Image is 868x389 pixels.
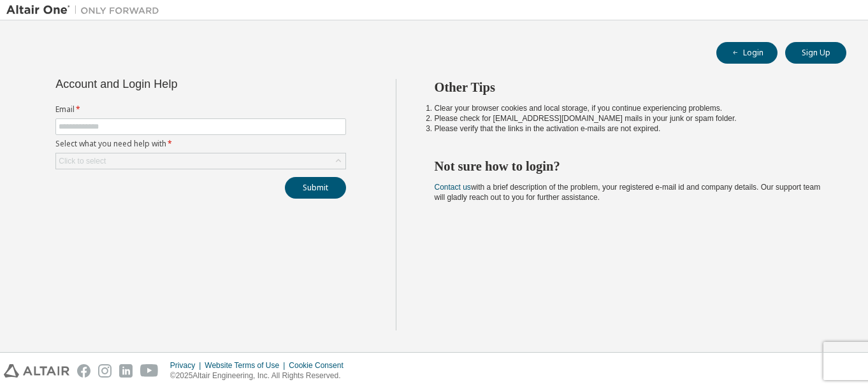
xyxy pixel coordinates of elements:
[170,360,205,371] div: Privacy
[205,360,289,371] div: Website Terms of Use
[59,156,106,166] div: Click to select
[140,364,159,378] img: youtube.svg
[170,371,351,381] p: © 2025 Altair Engineering, Inc. All Rights Reserved.
[55,79,288,89] div: Account and Login Help
[77,364,90,378] img: facebook.svg
[285,177,346,199] button: Submit
[6,4,166,17] img: Altair One
[785,42,846,64] button: Sign Up
[435,79,824,95] h2: Other Tips
[435,113,824,124] li: Please check for [EMAIL_ADDRESS][DOMAIN_NAME] mails in your junk or spam folder.
[119,364,133,378] img: linkedin.svg
[56,153,345,169] div: Click to select
[435,158,824,174] h2: Not sure how to login?
[435,103,824,113] li: Clear your browser cookies and local storage, if you continue experiencing problems.
[98,364,112,378] img: instagram.svg
[4,364,69,378] img: altair_logo.svg
[435,183,821,202] span: with a brief description of the problem, your registered e-mail id and company details. Our suppo...
[55,104,346,115] label: Email
[435,124,824,134] li: Please verify that the links in the activation e-mails are not expired.
[716,42,778,64] button: Login
[55,139,346,149] label: Select what you need help with
[289,360,351,371] div: Cookie Consent
[435,183,471,192] a: Contact us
